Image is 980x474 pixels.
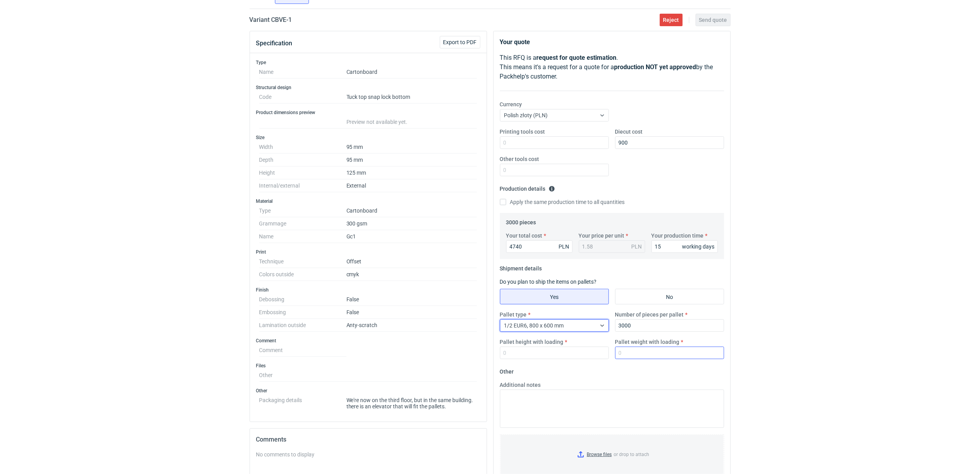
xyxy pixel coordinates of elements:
[615,311,684,318] label: Number of pieces per pallet
[500,164,609,176] input: 0
[259,179,346,192] dt: Internal/external
[346,293,477,306] dd: False
[615,136,724,149] input: 0
[652,232,704,240] label: Your production time
[615,319,724,332] input: 0
[346,141,477,154] dd: 95 mm
[256,34,293,53] button: Specification
[346,268,477,281] dd: cmyk
[256,249,480,255] h3: Print
[614,63,696,71] strong: production NOT yet approved
[256,363,480,369] h3: Files
[682,243,715,250] div: working days
[259,268,346,281] dt: Colors outside
[663,17,679,23] span: Reject
[259,141,346,154] dt: Width
[506,216,536,225] legend: 3000 pieces
[579,232,625,240] label: Your price per unit
[506,240,573,253] input: 0
[346,230,477,243] dd: Gc1
[537,54,617,61] strong: request for quote estimation
[346,66,477,79] dd: Cartonboard
[346,255,477,268] dd: Offset
[696,14,731,26] button: Send quote
[259,394,346,410] dt: Packaging details
[259,344,346,357] dt: Comment
[259,217,346,230] dt: Grammage
[256,435,480,444] h2: Comments
[500,38,530,46] strong: Your quote
[500,182,555,192] legend: Production details
[500,100,522,108] label: Currency
[259,255,346,268] dt: Technique
[652,240,718,253] input: 0
[699,17,727,23] span: Send quote
[440,36,480,48] button: Export to PDF
[506,232,543,240] label: Your total cost
[504,112,548,118] span: Polish złoty (PLN)
[346,319,477,332] dd: Anty-scratch
[346,306,477,319] dd: False
[346,91,477,104] dd: Tuck top snap lock bottom
[259,369,346,382] dt: Other
[500,381,541,389] label: Additional notes
[346,394,477,410] dd: We're now on the third floor, but in the same building. there is an elevator that will fit the pa...
[500,347,609,359] input: 0
[259,154,346,166] dt: Depth
[259,230,346,243] dt: Name
[346,119,408,125] span: Preview not available yet.
[660,14,683,26] button: Reject
[346,166,477,179] dd: 125 mm
[256,109,480,116] h3: Product dimensions preview
[259,319,346,332] dt: Lamination outside
[615,347,724,359] input: 0
[615,128,643,136] label: Diecut cost
[256,134,480,141] h3: Size
[500,155,539,163] label: Other tools cost
[346,179,477,192] dd: External
[500,365,514,375] legend: Other
[256,338,480,344] h3: Comment
[500,53,724,81] p: This RFQ is a . This means it's a request for a quote for a by the Packhelp's customer.
[500,311,527,318] label: Pallet type
[632,243,642,250] div: PLN
[443,39,477,45] span: Export to PDF
[256,451,480,458] div: No comments to display
[500,289,609,304] label: Yes
[256,84,480,91] h3: Structural design
[504,322,564,329] span: 1/2 EUR6, 800 x 600 mm
[259,91,346,104] dt: Code
[256,287,480,293] h3: Finish
[256,198,480,204] h3: Material
[346,204,477,217] dd: Cartonboard
[500,279,597,285] label: Do you plan to ship the items on pallets?
[346,154,477,166] dd: 95 mm
[346,217,477,230] dd: 300 gsm
[259,166,346,179] dt: Height
[615,338,680,346] label: Pallet weight with loading
[500,262,542,272] legend: Shipment details
[259,293,346,306] dt: Debossing
[500,128,545,136] label: Printing tools cost
[259,306,346,319] dt: Embossing
[615,289,724,304] label: No
[259,66,346,79] dt: Name
[500,136,609,149] input: 0
[250,15,292,25] h2: Variant CBVE - 1
[256,388,480,394] h3: Other
[256,59,480,66] h3: Type
[500,338,564,346] label: Pallet height with loading
[259,204,346,217] dt: Type
[500,198,625,206] label: Apply the same production time to all quantities
[559,243,569,250] div: PLN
